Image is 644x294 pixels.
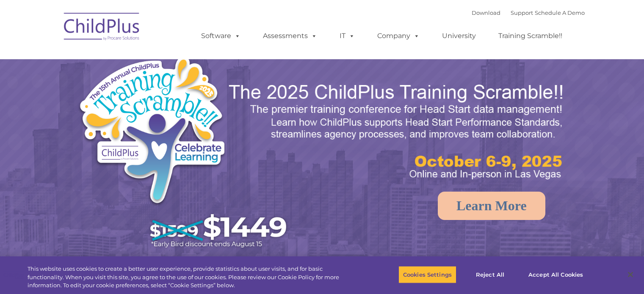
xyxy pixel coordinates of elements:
font: | [472,9,585,16]
button: Accept All Cookies [524,266,588,283]
a: Schedule A Demo [535,9,585,16]
a: IT [331,27,363,44]
a: Software [193,27,249,44]
a: Support [511,9,533,16]
button: Cookies Settings [398,266,456,283]
button: Reject All [464,266,517,283]
button: Close [621,265,640,284]
a: University [434,27,484,44]
a: Learn More [438,192,545,220]
a: Training Scramble!! [490,27,571,44]
a: Company [369,27,428,44]
div: This website uses cookies to create a better user experience, provide statistics about user visit... [28,265,354,290]
img: ChildPlus by Procare Solutions [60,7,144,49]
a: Download [472,9,500,16]
a: Assessments [254,27,326,44]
